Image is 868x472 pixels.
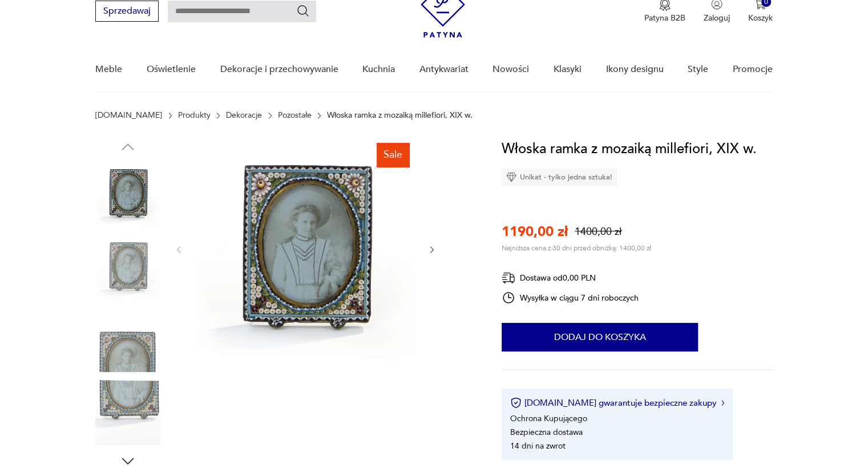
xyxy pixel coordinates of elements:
a: Dekoracje i przechowywanie [220,47,338,91]
img: Zdjęcie produktu Włoska ramka z mozaiką millefiori, XIX w. [195,138,415,359]
p: Włoska ramka z mozaiką millefiori, XIX w. [327,111,473,120]
li: Bezpieczna dostawa [510,427,583,438]
p: Patyna B2B [644,13,685,23]
li: 14 dni na zwrot [510,441,566,451]
a: Antykwariat [419,47,469,91]
p: Zaloguj [704,13,730,23]
a: Sprzedawaj [95,8,159,16]
a: Pozostałe [278,111,312,120]
div: Wysyłka w ciągu 7 dni roboczych [502,291,639,305]
a: Produkty [178,111,211,120]
a: Kuchnia [362,47,395,91]
a: Klasyki [554,47,582,91]
img: Ikona diamentu [506,172,516,182]
div: Dostawa od 0,00 PLN [502,271,639,285]
p: Koszyk [748,13,773,23]
button: Szukaj [296,4,310,18]
div: Unikat - tylko jedna sztuka! [502,169,617,186]
img: Zdjęcie produktu Włoska ramka z mozaiką millefiori, XIX w. [95,161,160,226]
a: Oświetlenie [147,47,196,91]
a: Ikony designu [605,47,663,91]
img: Zdjęcie produktu Włoska ramka z mozaiką millefiori, XIX w. [95,307,160,372]
a: Dekoracje [226,111,262,120]
button: [DOMAIN_NAME] gwarantuje bezpieczne zakupy [510,397,724,409]
a: Meble [95,47,122,91]
img: Ikona strzałki w prawo [721,400,725,406]
a: Nowości [492,47,529,91]
a: [DOMAIN_NAME] [95,111,162,120]
h1: Włoska ramka z mozaiką millefiori, XIX w. [502,138,757,160]
li: Ochrona Kupującego [510,413,587,424]
div: Sale [377,143,409,167]
img: Zdjęcie produktu Włoska ramka z mozaiką millefiori, XIX w. [95,380,160,445]
button: Dodaj do koszyka [502,323,698,351]
a: Style [688,47,708,91]
button: Sprzedawaj [95,1,159,22]
img: Ikona dostawy [502,271,515,285]
p: Najniższa cena z 30 dni przed obniżką: 1400,00 zł [502,243,651,253]
img: Ikona certyfikatu [510,397,522,409]
img: Zdjęcie produktu Włoska ramka z mozaiką millefiori, XIX w. [95,234,160,299]
p: 1400,00 zł [575,225,621,239]
p: 1190,00 zł [502,222,568,241]
a: Promocje [733,47,773,91]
